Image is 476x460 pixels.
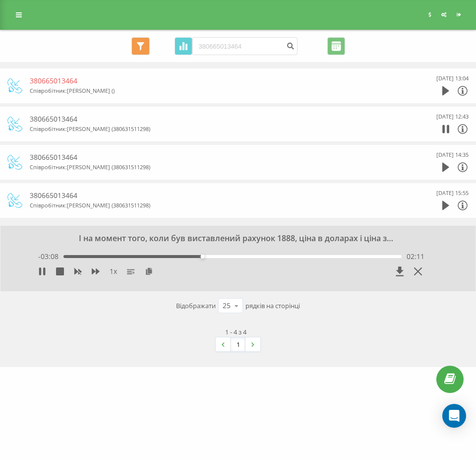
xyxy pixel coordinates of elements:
[436,150,469,160] div: [DATE] 14:35
[30,162,404,172] div: Співробітник : [PERSON_NAME] (380631511298)
[110,266,117,276] span: 1 x
[223,301,231,311] div: 25
[38,252,63,262] span: - 03:08
[192,37,297,55] input: Пошук за номером
[69,233,394,244] div: І на момент того, коли був виставлений рахунок 1888, ціна в доларах і ціна за тонну в гривнях.
[436,73,469,83] div: [DATE] 13:04
[30,114,404,124] div: 380665013464
[30,200,404,210] div: Співробітник : [PERSON_NAME] (380631511298)
[30,191,404,200] div: 380665013464
[201,255,205,259] div: Accessibility label
[245,301,300,311] span: рядків на сторінці
[30,86,404,96] div: Співробітник : [PERSON_NAME] ()
[30,124,404,134] div: Співробітник : [PERSON_NAME] (380631511298)
[436,112,469,122] div: [DATE] 12:43
[225,327,246,337] div: 1 - 4 з 4
[30,76,404,86] div: 380665013464
[30,152,404,162] div: 380665013464
[436,188,469,198] div: [DATE] 15:55
[231,337,245,351] a: 1
[176,301,216,311] span: Відображати
[407,252,424,262] span: 02:11
[442,404,466,428] div: Open Intercom Messenger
